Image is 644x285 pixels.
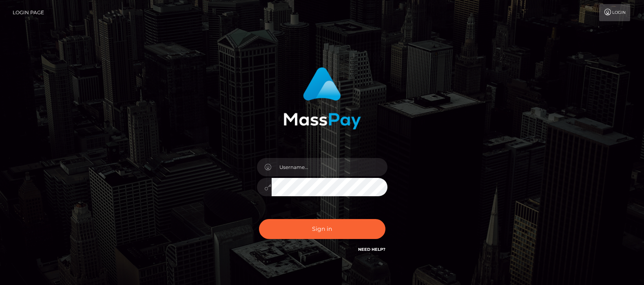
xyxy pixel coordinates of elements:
[599,4,630,21] a: Login
[358,247,385,252] a: Need Help?
[13,4,44,21] a: Login Page
[272,158,387,176] input: Username...
[283,67,361,129] img: MassPay Login
[259,219,385,239] button: Sign in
